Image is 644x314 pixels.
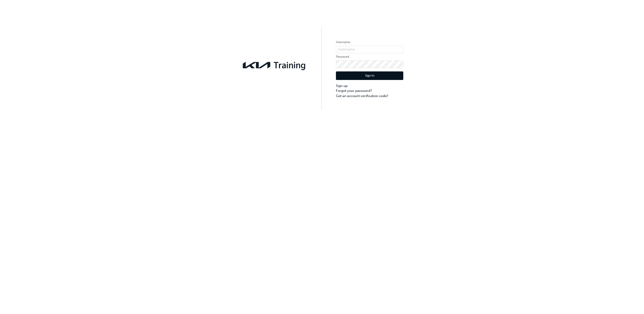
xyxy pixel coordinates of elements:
img: kia-training [241,59,308,71]
a: Sign up [336,83,403,88]
input: Username [336,46,403,53]
label: Username [336,40,403,45]
label: Password [336,54,403,60]
a: Forgot your password? [336,88,403,93]
button: Sign In [336,71,403,80]
a: Got an account verification code? [336,93,403,99]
